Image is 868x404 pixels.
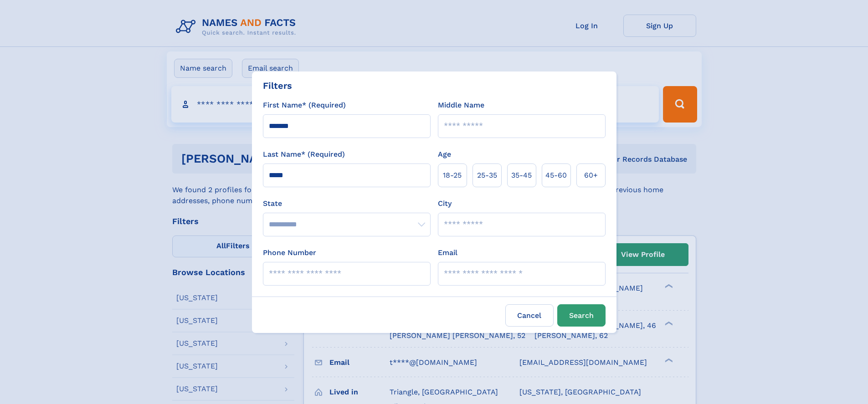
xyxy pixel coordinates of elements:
span: 45‑60 [545,170,567,181]
label: Email [438,247,457,258]
button: Search [557,304,606,327]
div: Filters [263,79,292,92]
label: Cancel [505,304,554,327]
label: First Name* (Required) [263,100,346,111]
label: City [438,198,452,209]
span: 18‑25 [443,170,462,181]
label: Phone Number [263,247,316,258]
span: 25‑35 [477,170,497,181]
span: 60+ [584,170,598,181]
label: Middle Name [438,100,484,111]
span: 35‑45 [511,170,532,181]
label: State [263,198,431,209]
label: Last Name* (Required) [263,149,345,160]
label: Age [438,149,451,160]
